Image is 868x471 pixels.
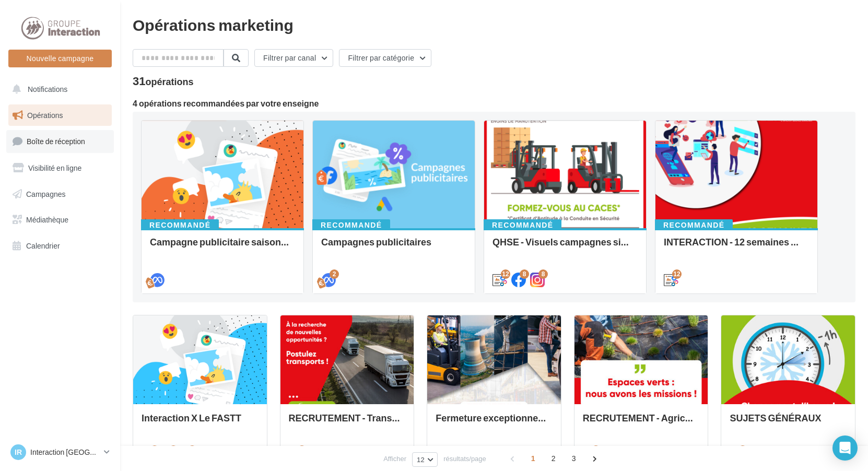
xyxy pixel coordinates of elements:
span: Notifications [28,85,67,93]
span: résultats/page [443,454,486,464]
span: Campagnes [26,189,66,198]
span: Visibilité en ligne [28,163,81,172]
div: INTERACTION - 12 semaines de publication [664,237,809,257]
div: Campagne publicitaire saisonniers [150,237,295,257]
div: Recommandé [484,219,561,231]
div: 12 [501,269,510,279]
span: Calendrier [26,241,60,250]
div: Campagnes publicitaires [321,237,466,257]
button: Filtrer par catégorie [339,49,431,67]
div: Opérations marketing [133,17,855,32]
div: RECRUTEMENT - Agriculture / Espaces verts [583,413,700,433]
span: 12 [417,455,425,464]
span: 1 [525,450,542,467]
a: Visibilité en ligne [6,157,114,179]
div: 12 [672,269,682,279]
div: 2 [330,269,339,279]
a: Calendrier [6,235,114,257]
button: Notifications [6,78,110,100]
div: Recommandé [312,219,390,231]
div: Recommandé [141,219,219,231]
span: Afficher [383,454,406,464]
span: Opérations [27,111,63,120]
a: Opérations [6,104,114,126]
div: opérations [145,77,193,86]
button: Filtrer par canal [254,49,333,67]
a: Boîte de réception [6,130,114,152]
div: 8 [538,269,548,279]
span: 2 [545,450,562,467]
span: Boîte de réception [27,137,85,146]
p: Interaction [GEOGRAPHIC_DATA] [30,447,100,457]
div: 4 opérations recommandées par votre enseigne [133,99,855,108]
div: Fermeture exceptionnelle [436,413,553,433]
div: 31 [133,75,194,87]
a: Campagnes [6,183,114,205]
button: 12 [412,452,438,467]
div: Interaction X Le FASTT [142,413,259,433]
div: Recommandé [655,219,733,231]
div: RECRUTEMENT - Transport [289,413,406,433]
span: IR [15,447,22,457]
div: Open Intercom Messenger [832,435,858,461]
div: QHSE - Visuels campagnes siège [492,237,638,257]
a: Médiathèque [6,209,114,231]
span: Médiathèque [26,215,68,224]
button: Nouvelle campagne [8,50,112,67]
a: IR Interaction [GEOGRAPHIC_DATA] [8,442,112,462]
div: SUJETS GÉNÉRAUX [730,413,847,433]
span: 3 [566,450,582,467]
div: 8 [520,269,529,279]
